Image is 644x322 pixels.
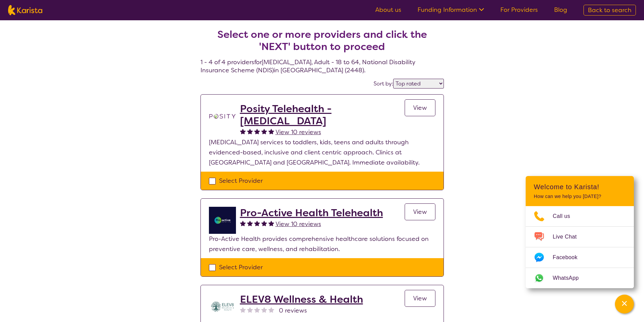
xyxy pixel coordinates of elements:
[261,307,267,313] img: nonereviewstar
[405,290,435,307] a: View
[413,208,427,216] span: View
[209,293,236,320] img: yihuczgmrom8nsaxakka.jpg
[526,176,634,288] div: Channel Menu
[209,28,436,53] h2: Select one or more providers and click the 'NEXT' button to proceed
[240,128,246,134] img: fullstar
[254,307,260,313] img: nonereviewstar
[240,307,246,313] img: nonereviewstar
[554,6,567,14] a: Blog
[8,5,42,15] img: Karista logo
[583,5,636,16] a: Back to search
[526,206,634,288] ul: Choose channel
[268,128,274,134] img: fullstar
[405,99,435,116] a: View
[240,220,246,226] img: fullstar
[553,211,578,221] span: Call us
[247,307,253,313] img: nonereviewstar
[254,220,260,226] img: fullstar
[247,220,253,226] img: fullstar
[209,137,435,168] p: [MEDICAL_DATA] services to toddlers, kids, teens and adults through evidenced-based, inclusive an...
[374,80,393,87] label: Sort by:
[247,128,253,134] img: fullstar
[418,6,484,14] a: Funding Information
[209,207,236,234] img: ymlb0re46ukcwlkv50cv.png
[276,127,321,137] a: View 10 reviews
[553,273,587,283] span: WhatsApp
[254,128,260,134] img: fullstar
[276,128,321,136] span: View 10 reviews
[526,268,634,288] a: Web link opens in a new tab.
[200,12,444,74] h4: 1 - 4 of 4 providers for [MEDICAL_DATA] , Adult - 18 to 64 , National Disability Insurance Scheme...
[268,220,274,226] img: fullstar
[279,305,307,316] span: 0 reviews
[500,6,538,14] a: For Providers
[375,6,401,14] a: About us
[240,207,383,219] a: Pro-Active Health Telehealth
[534,183,626,191] h2: Welcome to Karista!
[240,103,405,127] a: Posity Telehealth - [MEDICAL_DATA]
[276,220,321,228] span: View 10 reviews
[553,252,586,263] span: Facebook
[240,293,363,305] a: ELEV8 Wellness & Health
[276,219,321,229] a: View 10 reviews
[268,307,274,313] img: nonereviewstar
[534,194,626,199] p: How can we help you [DATE]?
[261,220,267,226] img: fullstar
[209,234,435,254] p: Pro-Active Health provides comprehensive healthcare solutions focused on preventive care, wellnes...
[588,6,631,14] span: Back to search
[209,103,236,130] img: t1bslo80pcylnzwjhndq.png
[413,294,427,302] span: View
[615,295,634,314] button: Channel Menu
[261,128,267,134] img: fullstar
[413,104,427,112] span: View
[553,232,585,242] span: Live Chat
[405,203,435,220] a: View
